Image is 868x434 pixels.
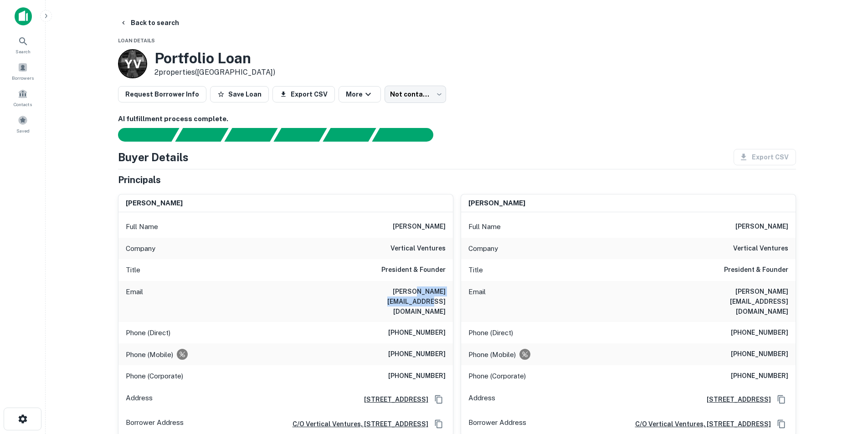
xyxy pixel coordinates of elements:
[468,349,516,360] p: Phone (Mobile)
[336,286,446,317] h6: [PERSON_NAME][EMAIL_ADDRESS][DOMAIN_NAME]
[468,371,526,382] p: Phone (Corporate)
[124,55,141,73] p: Y V
[3,32,43,57] a: Search
[468,265,483,276] p: Title
[393,221,446,232] h6: [PERSON_NAME]
[14,101,32,108] span: Contacts
[372,128,444,142] div: AI fulfillment process complete.
[285,419,428,429] a: c/o vertical ventures, [STREET_ADDRESS]
[775,393,788,406] button: Copy Address
[15,48,31,55] span: Search
[272,86,335,102] button: Export CSV
[724,265,788,276] h6: President & Founder
[468,393,495,406] p: Address
[273,128,327,142] div: Principals found, AI now looking for contact information...
[126,393,153,406] p: Address
[12,74,34,82] span: Borrowers
[731,371,788,382] h6: [PHONE_NUMBER]
[390,243,446,254] h6: vertical ventures
[468,327,513,338] p: Phone (Direct)
[775,417,788,431] button: Copy Address
[126,221,158,232] p: Full Name
[15,7,32,26] img: capitalize-icon.png
[3,112,43,136] a: Saved
[118,173,161,187] h5: Principals
[388,371,446,382] h6: [PHONE_NUMBER]
[118,86,206,102] button: Request Borrower Info
[323,128,376,142] div: Principals found, still searching for contact information. This may take time...
[432,417,446,431] button: Copy Address
[432,393,446,406] button: Copy Address
[210,86,269,102] button: Save Loan
[177,349,188,360] div: Requests to not be contacted at this number
[679,286,788,317] h6: [PERSON_NAME][EMAIL_ADDRESS][DOMAIN_NAME]
[3,85,43,110] a: Contacts
[733,243,788,254] h6: vertical ventures
[126,349,173,360] p: Phone (Mobile)
[381,265,446,276] h6: President & Founder
[126,198,183,209] h6: [PERSON_NAME]
[468,417,526,431] p: Borrower Address
[118,38,155,43] span: Loan Details
[126,243,155,254] p: Company
[468,198,525,209] h6: [PERSON_NAME]
[3,59,43,83] a: Borrowers
[468,243,498,254] p: Company
[224,128,277,142] div: Documents found, AI parsing details...
[126,286,143,317] p: Email
[154,50,275,67] h3: Portfolio Loan
[126,417,184,431] p: Borrower Address
[126,371,183,382] p: Phone (Corporate)
[519,349,530,360] div: Requests to not be contacted at this number
[107,128,175,142] div: Sending borrower request to AI...
[731,349,788,360] h6: [PHONE_NUMBER]
[699,394,771,404] a: [STREET_ADDRESS]
[339,86,381,102] button: More
[357,394,428,404] a: [STREET_ADDRESS]
[16,127,30,134] span: Saved
[126,327,170,338] p: Phone (Direct)
[468,221,501,232] p: Full Name
[731,327,788,338] h6: [PHONE_NUMBER]
[126,265,140,276] p: Title
[388,349,446,360] h6: [PHONE_NUMBER]
[116,15,183,31] button: Back to search
[735,221,788,232] h6: [PERSON_NAME]
[175,128,228,142] div: Your request is received and processing...
[822,361,868,405] iframe: Chat Widget
[628,419,771,429] a: c/o vertical ventures, [STREET_ADDRESS]
[118,149,189,165] h4: Buyer Details
[154,67,275,78] p: 2 properties ([GEOGRAPHIC_DATA])
[468,286,486,317] p: Email
[118,114,796,124] h6: AI fulfillment process complete.
[388,327,446,338] h6: [PHONE_NUMBER]
[385,86,446,103] div: Not contacted
[118,49,147,78] a: Y V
